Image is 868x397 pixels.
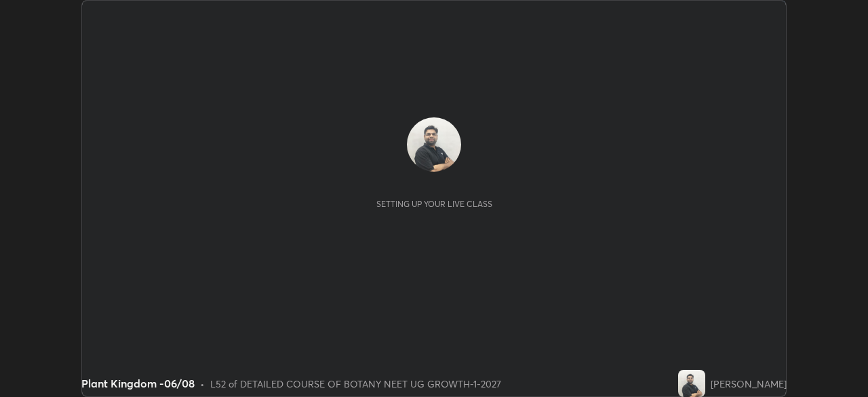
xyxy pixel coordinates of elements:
div: • [200,377,205,391]
img: fcfddd3f18814954914cb8d37cd5bb09.jpg [678,370,705,397]
div: Setting up your live class [376,199,492,209]
div: [PERSON_NAME] [711,377,787,391]
img: fcfddd3f18814954914cb8d37cd5bb09.jpg [407,117,461,172]
div: L52 of DETAILED COURSE OF BOTANY NEET UG GROWTH-1-2027 [210,377,501,391]
div: Plant Kingdom -06/08 [81,375,195,392]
